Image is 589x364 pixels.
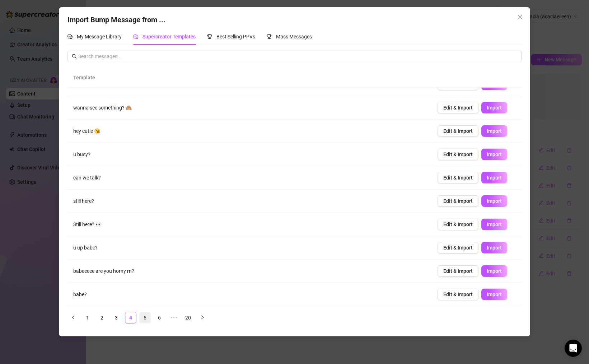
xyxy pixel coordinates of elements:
a: 4 [125,312,136,323]
span: Edit & Import [443,151,473,157]
button: Import [481,195,507,207]
span: Edit & Import [443,198,473,204]
span: Import [487,245,502,251]
span: Import [487,198,502,204]
button: left [67,312,79,323]
span: Edit & Import [443,291,473,297]
td: Still here? 👀 [67,213,432,236]
span: Supercreator Templates [142,34,196,39]
div: Open Intercom Messenger [565,340,582,357]
button: Edit & Import [438,265,478,277]
th: Template [67,68,432,88]
li: 20 [182,312,194,323]
span: ••• [168,312,179,323]
td: u up babe? [67,236,432,260]
span: search [72,54,77,59]
button: Edit & Import [438,242,478,253]
button: right [197,312,208,323]
li: 3 [111,312,122,323]
span: trophy [207,34,212,39]
td: hey cutie 😘 [67,120,432,143]
li: 1 [82,312,93,323]
a: 3 [111,312,122,323]
button: Edit & Import [438,172,478,183]
li: 5 [139,312,151,323]
span: Import [487,268,502,274]
span: Best Selling PPVs [216,34,255,39]
button: Import [481,265,507,277]
span: Edit & Import [443,175,473,181]
button: Import [481,125,507,137]
td: can we talk? [67,166,432,190]
li: 2 [96,312,108,323]
button: Edit & Import [438,219,478,230]
span: Import [487,128,502,134]
a: 6 [154,312,165,323]
button: Edit & Import [438,289,478,300]
li: Next 5 Pages [168,312,179,323]
span: Import [487,151,502,157]
span: trophy [267,34,272,39]
button: Import [481,149,507,160]
td: u busy? [67,143,432,166]
span: Edit & Import [443,128,473,134]
span: Import Bump Message from ... [67,15,165,24]
button: Edit & Import [438,125,478,137]
td: still here? [67,190,432,213]
span: left [71,315,75,319]
td: babe? [67,283,432,306]
button: Edit & Import [438,195,478,207]
a: 1 [82,312,93,323]
li: 4 [125,312,136,323]
input: Search messages... [78,52,517,60]
span: Edit & Import [443,245,473,251]
button: Close [514,11,526,23]
a: 20 [183,312,193,323]
span: My Message Library [77,34,122,39]
span: Import [487,175,502,181]
span: Edit & Import [443,268,473,274]
span: comment [67,34,73,39]
button: Import [481,102,507,113]
span: Close [514,14,526,20]
span: Edit & Import [443,105,473,111]
a: 5 [140,312,150,323]
li: 6 [154,312,165,323]
a: 2 [97,312,107,323]
span: Mass Messages [276,34,312,39]
button: Import [481,242,507,253]
button: Import [481,219,507,230]
button: Import [481,289,507,300]
td: wanna see something? 🙈 [67,96,432,120]
li: Next Page [197,312,208,323]
span: Edit & Import [443,221,473,227]
button: Edit & Import [438,102,478,113]
span: Import [487,221,502,227]
button: Import [481,172,507,183]
span: right [200,315,205,319]
span: Import [487,105,502,111]
li: Previous Page [67,312,79,323]
button: Edit & Import [438,149,478,160]
td: babeeeee are you horny rn? [67,260,432,283]
span: close [517,14,523,20]
span: Import [487,291,502,297]
span: comment [133,34,138,39]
